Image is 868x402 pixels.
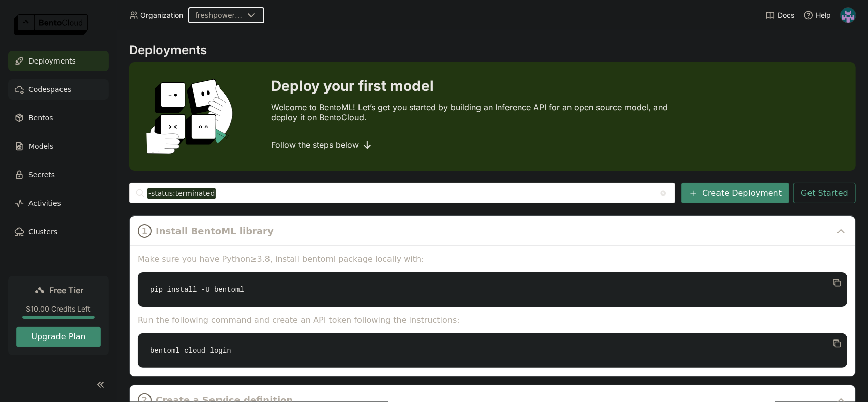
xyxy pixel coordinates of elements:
[244,11,245,21] input: Selected freshpowered.
[816,11,831,20] span: Help
[156,226,831,237] span: Install BentoML library
[793,183,856,203] button: Get Started
[28,169,55,181] span: Secrets
[8,79,109,100] a: Codespaces
[16,327,101,347] button: Upgrade Plan
[28,112,53,124] span: Bentos
[841,8,856,23] img: Nikolai Chirkov
[138,315,847,325] p: Run the following command and create an API token following the instructions:
[8,193,109,213] a: Activities
[8,276,109,355] a: Free Tier$10.00 Credits LeftUpgrade Plan
[28,140,53,152] span: Models
[147,185,659,201] input: Search
[129,43,856,58] div: Deployments
[137,78,247,154] img: cover onboarding
[803,10,831,20] div: Help
[138,272,847,307] code: pip install -U bentoml
[138,333,847,368] code: bentoml cloud login
[8,51,109,71] a: Deployments
[16,304,101,314] div: $10.00 Credits Left
[14,14,88,35] img: logo
[195,10,243,20] div: freshpowered
[28,55,76,67] span: Deployments
[271,140,359,150] span: Follow the steps below
[271,102,673,122] p: Welcome to BentoML! Let’s get you started by building an Inference API for an open source model, ...
[8,165,109,185] a: Secrets
[28,226,57,238] span: Clusters
[140,11,183,20] span: Organization
[130,216,855,246] div: 1Install BentoML library
[50,285,84,295] span: Free Tier
[8,108,109,128] a: Bentos
[8,222,109,242] a: Clusters
[28,197,61,209] span: Activities
[8,136,109,157] a: Models
[138,224,152,238] i: 1
[28,83,71,96] span: Codespaces
[681,183,789,203] button: Create Deployment
[138,254,847,264] p: Make sure you have Python≥3.8, install bentoml package locally with:
[765,10,794,20] a: Docs
[777,11,794,20] span: Docs
[659,189,667,197] svg: Clear value
[271,78,673,94] h3: Deploy your first model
